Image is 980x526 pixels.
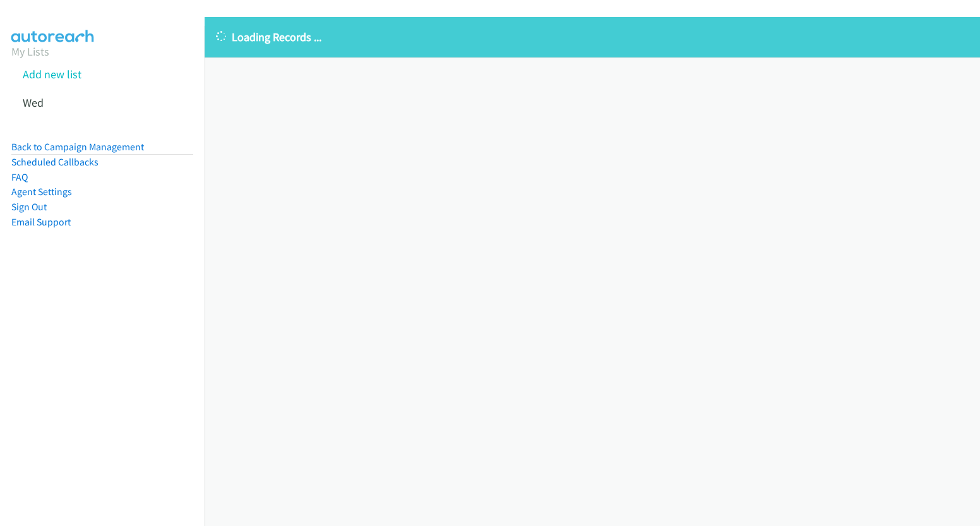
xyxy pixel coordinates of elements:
a: Wed [23,95,44,110]
a: Back to Campaign Management [11,141,144,153]
a: Sign Out [11,201,47,213]
a: Email Support [11,216,71,228]
p: Loading Records ... [216,28,969,45]
a: Agent Settings [11,186,72,198]
a: My Lists [11,44,49,59]
a: Add new list [23,67,81,81]
a: FAQ [11,171,28,183]
a: Scheduled Callbacks [11,156,99,168]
